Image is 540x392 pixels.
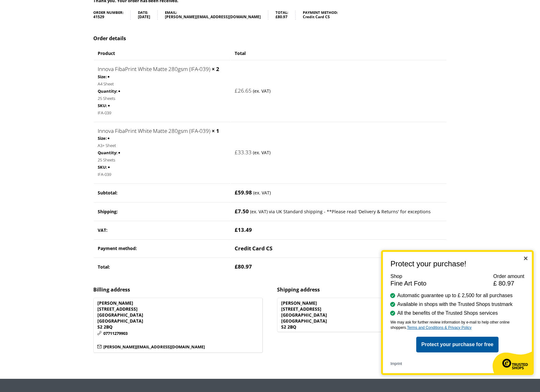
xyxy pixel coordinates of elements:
[235,208,238,215] span: £
[94,202,231,220] th: Shipping:
[277,286,447,293] h2: Shipping address
[275,14,278,19] span: £
[231,239,446,257] td: Credit Card CS
[235,263,238,270] span: £
[94,239,231,257] th: Payment method:
[138,14,150,20] strong: [DATE]
[303,14,338,20] strong: Credit Card CS
[390,292,396,299] img: Benefit
[253,150,270,155] small: (ex. VAT)
[390,280,427,286] div: Fine Art Foto
[277,298,447,332] address: [PERSON_NAME] [STREET_ADDRESS] [GEOGRAPHIC_DATA] [GEOGRAPHIC_DATA] S2 2BQ
[93,298,263,353] address: [PERSON_NAME] [STREET_ADDRESS] [GEOGRAPHIC_DATA] [GEOGRAPHIC_DATA] S2 2BQ
[303,11,345,20] li: Payment method:
[138,11,158,20] li: Date:
[212,65,219,73] strong: × 2
[275,14,287,19] bdi: 80.97
[94,183,231,202] th: Subtotal:
[94,47,231,59] th: Product
[253,190,271,196] small: (ex. VAT)
[93,14,123,20] strong: 41529
[397,302,525,310] li: Available in shops with the Trusted Shops trustmark
[98,65,210,73] a: Innova FibaPrint White Matte 280gsm (IFA-039)
[493,280,524,286] div: £ 80.97
[390,310,396,316] img: Benefit
[93,286,263,293] h2: Billing address
[165,14,261,20] strong: [PERSON_NAME][EMAIL_ADDRESS][DOMAIN_NAME]
[98,171,227,178] p: IFA-039
[98,164,107,171] strong: SKU:
[235,189,252,196] span: 59.98
[98,73,107,80] strong: Size:
[97,330,259,337] p: 07711279903
[98,88,117,95] strong: Quantity:
[390,320,510,330] span: We may ask for further review information by e-mail to help other online shoppers.
[98,142,227,149] p: A3+ Sheet
[524,256,527,262] button: Close
[493,273,524,280] div: Order amount
[235,208,249,215] span: 7.50
[390,362,402,366] a: Imprint
[235,263,252,270] span: 80.97
[212,127,219,134] strong: × 1
[231,47,446,59] th: Total
[407,325,472,330] a: Terms and Conditions & Privacy Policy
[94,221,231,239] th: VAT:
[269,209,431,215] small: via UK Standard shipping - **Please read 'Delivery & Returns' for exceptions
[98,156,227,164] p: 25 Sheets
[235,87,252,94] bdi: 26.65
[383,259,527,268] h1: Protect your purchase!
[235,149,238,156] span: £
[250,209,268,215] small: (ex. VAT)
[397,293,513,298] span: Automatic guarantee up to £ 2,500 for all purchases
[235,189,238,196] span: £
[275,11,296,20] li: Total:
[97,343,259,351] p: [PERSON_NAME][EMAIL_ADDRESS][DOMAIN_NAME]
[98,135,107,142] strong: Size:
[235,87,238,94] span: £
[98,95,227,102] p: 25 Sheets
[93,35,447,42] h2: Order details
[98,102,107,109] strong: SKU:
[235,149,252,156] bdi: 33.33
[390,273,427,280] div: Shop
[390,301,396,308] img: Benefit
[416,337,498,352] button: Protect your purchase for free
[235,226,238,233] span: £
[253,88,270,94] small: (ex. VAT)
[98,149,117,156] strong: Quantity:
[235,226,252,233] span: 13.49
[98,80,227,88] p: A4 Sheet
[397,310,525,316] li: All the benefits of the Trusted Shops services
[93,11,131,20] li: Order number:
[502,359,528,369] img: Trusted Shops logo
[94,258,231,275] th: Total:
[98,127,210,134] a: Innova FibaPrint White Matte 280gsm (IFA-039)
[98,109,227,117] p: IFA-039
[165,11,268,20] li: Email:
